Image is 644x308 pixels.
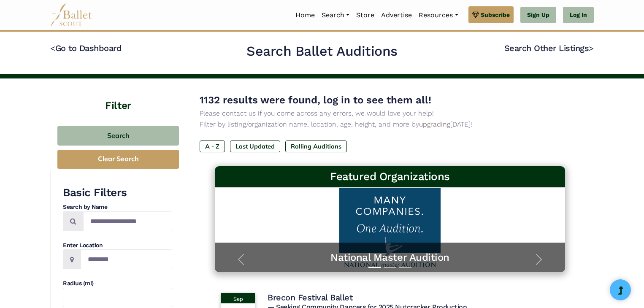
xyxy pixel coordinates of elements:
[221,293,255,303] div: Sep
[415,6,461,24] a: Resources
[292,6,318,24] a: Home
[63,203,172,211] h4: Search by Name
[520,7,556,24] a: Sign Up
[83,211,172,231] input: Search by names...
[200,94,431,106] span: 1132 results were found, log in to see them all!
[81,249,172,269] input: Location
[368,262,381,272] button: Slide 1
[378,6,415,24] a: Advertise
[353,6,378,24] a: Store
[223,251,557,264] a: National Master Audition
[384,262,396,272] button: Slide 2
[472,10,479,19] img: gem.svg
[63,186,172,200] h3: Basic Filters
[268,292,352,303] h4: Brecon Festival Ballet
[50,43,55,53] code: <
[419,120,450,128] a: upgrading
[246,43,398,60] h2: Search Ballet Auditions
[57,150,179,169] button: Clear Search
[318,6,353,24] a: Search
[200,140,225,152] label: A - Z
[285,140,347,152] label: Rolling Auditions
[50,78,186,113] h4: Filter
[563,7,594,24] a: Log In
[63,279,172,288] h4: Radius (mi)
[504,43,594,53] a: Search Other Listings>
[200,108,580,119] p: Please contact us if you come across any errors, we would love your help!
[63,241,172,250] h4: Enter Location
[222,170,558,184] h3: Featured Organizations
[481,10,510,19] span: Subscribe
[200,119,580,130] p: Filter by listing/organization name, location, age, height, and more by [DATE]!
[589,43,594,53] code: >
[399,262,411,272] button: Slide 3
[50,43,122,53] a: <Go to Dashboard
[57,126,179,146] button: Search
[230,140,280,152] label: Last Updated
[468,6,514,23] a: Subscribe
